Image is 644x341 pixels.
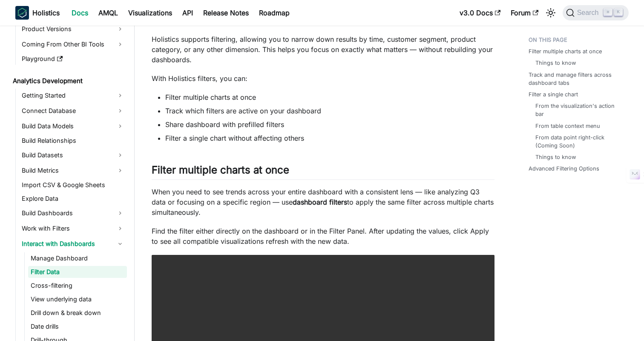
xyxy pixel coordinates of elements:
[165,92,494,102] li: Filter multiple charts at once
[19,135,127,147] a: Build Relationships
[32,8,60,18] b: Holistics
[152,187,494,217] p: When you need to see trends across your entire dashboard with a consistent lens — like analyzing ...
[19,237,127,251] a: Interact with Dashboards
[19,193,127,205] a: Explore Data
[19,89,127,102] a: Getting Started
[19,179,127,191] a: Import CSV & Google Sheets
[19,53,127,65] a: Playground
[177,6,198,20] a: API
[19,22,127,36] a: Product Versions
[10,75,127,87] a: Analytics Development
[535,122,600,130] a: From table context menu
[293,198,347,206] strong: dashboard filters
[198,6,254,20] a: Release Notes
[165,119,494,130] li: Share dashboard with prefilled filters
[152,34,494,65] p: Holistics supports filtering, allowing you to narrow down results by time, customer segment, prod...
[454,6,506,20] a: v3.0 Docs
[529,90,578,98] a: Filter a single chart
[19,119,127,133] a: Build Data Models
[15,6,60,20] a: HolisticsHolistics
[28,280,127,292] a: Cross-filtering
[19,206,127,220] a: Build Dashboards
[544,6,558,20] button: Switch between dark and light mode (currently light mode)
[529,165,599,173] a: Advanced Filtering Options
[563,5,629,20] button: Search (Command+K)
[28,293,127,305] a: View underlying data
[535,153,576,161] a: Things to know
[535,133,620,150] a: From data point right-click (Coming Soon)
[19,222,127,235] a: Work with Filters
[535,102,620,118] a: From the visualization's action bar
[28,252,127,264] a: Manage Dashboard
[604,9,612,16] kbd: ⌘
[152,164,494,180] h2: Filter multiple charts at once
[19,38,127,51] a: Coming From Other BI Tools
[7,26,135,341] nav: Docs sidebar
[529,71,624,87] a: Track and manage filters across dashboard tabs
[19,148,127,162] a: Build Datasets
[535,59,576,67] a: Things to know
[28,307,127,319] a: Drill down & break down
[575,9,604,17] span: Search
[165,106,494,116] li: Track which filters are active on your dashboard
[28,321,127,332] a: Date drills
[93,6,123,20] a: AMQL
[19,164,127,177] a: Build Metrics
[152,226,494,246] p: Find the filter either directly on the dashboard or in the Filter Panel. After updating the value...
[165,133,494,143] li: Filter a single chart without affecting others
[152,73,494,84] p: With Holistics filters, you can:
[614,9,623,16] kbd: K
[28,266,127,278] a: Filter Data
[254,6,295,20] a: Roadmap
[19,104,127,118] a: Connect Database
[506,6,543,20] a: Forum
[15,6,29,20] img: Holistics
[66,6,93,20] a: Docs
[123,6,177,20] a: Visualizations
[529,47,602,55] a: Filter multiple charts at once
